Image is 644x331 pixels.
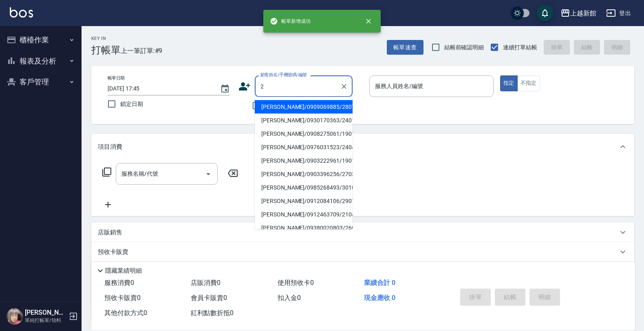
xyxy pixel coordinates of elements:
button: 櫃檯作業 [3,29,78,51]
div: 使用預收卡 [91,262,634,281]
span: 鎖定日期 [120,100,143,108]
li: [PERSON_NAME]/0912463709/210401 [255,208,353,221]
p: 隱藏業績明細 [105,267,142,275]
button: 帳單速查 [387,40,423,55]
span: 上一筆訂單:#9 [121,46,163,56]
p: 店販銷售 [98,228,122,237]
img: Logo [10,7,33,18]
span: 紅利點數折抵 0 [191,309,234,317]
button: 上越新館 [557,5,600,22]
span: 扣入金 0 [278,294,301,302]
li: [PERSON_NAME]/0985268493/301006 [255,181,353,194]
li: [PERSON_NAME]/0912084106/290106 [255,194,353,208]
h5: [PERSON_NAME] [25,309,66,317]
label: 帳單日期 [108,75,125,81]
li: [PERSON_NAME]/0903396256/270328 [255,168,353,181]
span: 帳單新增成功 [270,17,311,25]
label: 顧客姓名/手機號碼/編號 [260,72,307,78]
li: [PERSON_NAME]/0908275061/190107 [255,127,353,141]
button: 登出 [603,6,634,21]
input: YYYY/MM/DD hh:mm [108,82,212,95]
span: 會員卡販賣 0 [191,294,227,302]
p: 單純打帳單/領料 [25,317,66,324]
span: 店販消費 0 [191,279,221,287]
li: [PERSON_NAME]/0903222961/190130 [255,154,353,168]
button: Choose date, selected date is 2025-08-22 [215,79,235,99]
div: 預收卡販賣 [91,242,634,262]
button: close [359,12,377,30]
span: 其他付款方式 0 [104,309,147,317]
button: save [537,5,553,21]
button: 不指定 [517,75,540,91]
img: Person [7,308,23,324]
li: [PERSON_NAME]/09380020803/260803 [255,221,353,235]
li: [PERSON_NAME]/0909069885/280707 [255,100,353,114]
div: 上越新館 [570,8,596,18]
h3: 打帳單 [91,44,121,56]
button: 客戶管理 [3,71,78,93]
li: [PERSON_NAME]/0976031523/240423 [255,141,353,154]
h2: Key In [91,36,121,41]
li: [PERSON_NAME]/0930170363/240117 [255,114,353,127]
span: 結帳前確認明細 [444,43,484,52]
button: 指定 [500,75,518,91]
span: 服務消費 0 [104,279,134,287]
button: Clear [338,81,350,92]
span: 現金應收 0 [364,294,395,302]
p: 項目消費 [98,143,122,151]
span: 預收卡販賣 0 [104,294,141,302]
span: 業績合計 0 [364,279,395,287]
div: 項目消費 [91,134,634,160]
button: 報表及分析 [3,51,78,72]
button: Open [202,168,215,181]
p: 預收卡販賣 [98,248,128,256]
span: 使用預收卡 0 [278,279,314,287]
span: 連續打單結帳 [503,43,537,52]
div: 店販銷售 [91,223,634,242]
